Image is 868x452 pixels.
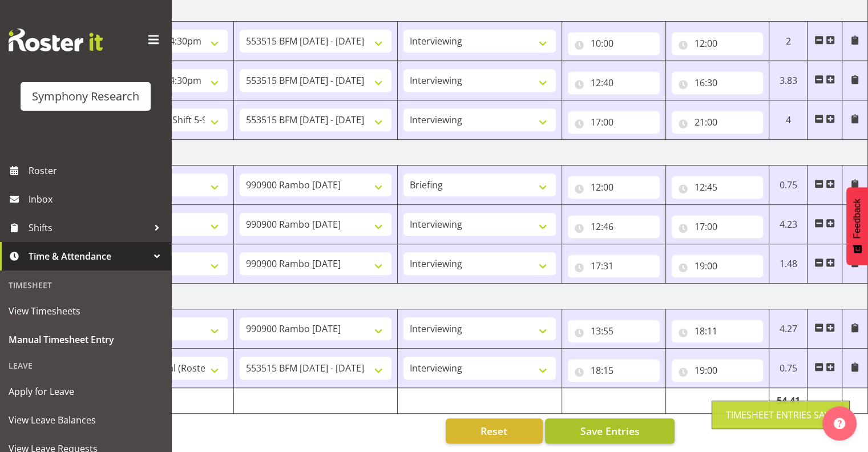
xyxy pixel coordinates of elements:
input: Click to select... [568,176,660,199]
input: Click to select... [568,359,660,382]
input: Click to select... [672,111,764,134]
input: Click to select... [672,71,764,94]
span: Apply for Leave [9,383,163,400]
td: 54.41 [769,388,808,414]
span: View Leave Balances [9,411,163,429]
button: Feedback - Show survey [846,187,868,265]
a: Manual Timesheet Entry [3,325,168,354]
input: Click to select... [568,71,660,94]
div: Timesheet [3,273,168,297]
span: Reset [481,423,507,438]
div: Timesheet Entries Save [726,408,835,422]
a: View Leave Balances [3,406,168,434]
td: 0.75 [769,349,808,388]
span: Shifts [29,219,148,236]
input: Click to select... [672,176,764,199]
td: 3.83 [769,61,808,100]
td: 4.27 [769,309,808,349]
input: Click to select... [672,215,764,238]
span: Feedback [852,199,862,239]
button: Save Entries [545,418,675,443]
input: Click to select... [568,32,660,55]
span: Save Entries [580,423,639,438]
td: [DATE] [70,284,868,309]
td: 4 [769,100,808,140]
td: 1.48 [769,244,808,284]
div: Symphony Research [32,88,139,105]
div: Leave [3,354,168,377]
input: Click to select... [568,320,660,342]
img: help-xxl-2.png [834,418,845,429]
span: Roster [29,162,165,179]
td: 2 [769,22,808,61]
td: 4.23 [769,205,808,244]
a: Apply for Leave [3,377,168,406]
span: View Timesheets [9,302,163,320]
input: Click to select... [672,359,764,382]
input: Click to select... [568,255,660,277]
span: Time & Attendance [29,248,148,265]
input: Click to select... [672,32,764,55]
span: Manual Timesheet Entry [9,331,163,348]
span: Inbox [29,191,165,208]
td: 0.75 [769,166,808,205]
input: Click to select... [568,215,660,238]
img: Rosterit website logo [9,29,103,51]
input: Click to select... [672,320,764,342]
input: Click to select... [568,111,660,134]
a: View Timesheets [3,297,168,325]
input: Click to select... [672,255,764,277]
td: [DATE] [70,140,868,166]
button: Reset [446,418,543,443]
